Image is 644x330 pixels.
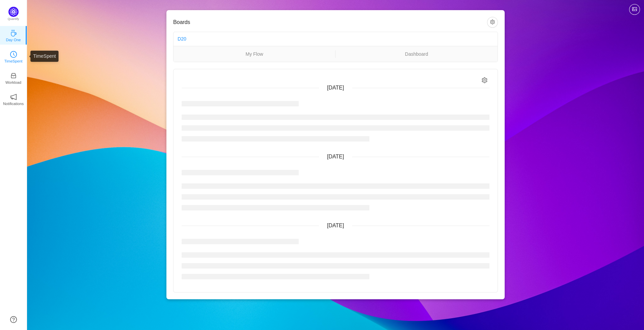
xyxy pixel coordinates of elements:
p: Day One [6,37,21,43]
a: icon: clock-circleTimeSpent [10,53,17,60]
a: My Flow [174,50,335,58]
button: icon: setting [487,17,498,28]
a: icon: inboxWorkload [10,74,17,81]
h3: Boards [173,19,487,26]
a: icon: question-circle [10,316,17,323]
a: icon: notificationNotifications [10,96,17,102]
i: icon: setting [482,77,487,83]
i: icon: notification [10,94,17,100]
span: [DATE] [327,85,344,91]
p: Quantify [8,17,19,22]
a: Dashboard [336,50,498,58]
i: icon: inbox [10,72,17,79]
a: D20 [178,36,186,42]
img: Quantify [8,7,19,17]
p: Workload [5,79,21,85]
span: [DATE] [327,223,344,228]
a: icon: coffeeDay One [10,32,17,39]
span: [DATE] [327,154,344,159]
i: icon: clock-circle [10,51,17,58]
button: icon: picture [629,4,640,15]
p: Notifications [3,101,24,107]
p: TimeSpent [4,58,23,64]
i: icon: coffee [10,30,17,36]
